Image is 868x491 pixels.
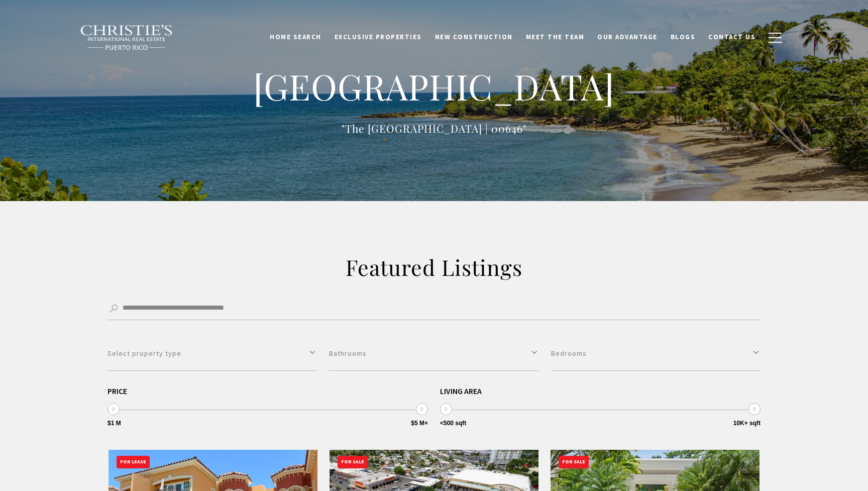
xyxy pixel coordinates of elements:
[559,456,589,468] div: For Sale
[519,28,591,47] a: Meet the Team
[107,420,121,426] span: $1 M
[233,64,635,109] h1: [GEOGRAPHIC_DATA]
[335,33,422,41] span: Exclusive Properties
[263,28,328,47] a: Home Search
[218,253,650,281] h2: Featured Listings
[597,33,658,41] span: Our Advantage
[107,336,317,371] button: Select property type
[233,120,635,137] p: "The [GEOGRAPHIC_DATA] | 00646"
[671,33,696,41] span: Blogs
[338,456,368,468] div: For Sale
[428,28,519,47] a: New Construction
[440,420,466,426] span: <500 sqft
[411,420,428,426] span: $5 M+
[117,456,150,468] div: For Lease
[733,420,761,426] span: 10K+ sqft
[664,28,702,47] a: Blogs
[708,33,755,41] span: Contact Us
[591,28,664,47] a: Our Advantage
[329,336,538,371] button: Bathrooms
[80,25,173,51] img: Christie's International Real Estate black text logo
[328,28,428,47] a: Exclusive Properties
[435,33,513,41] span: New Construction
[551,336,761,371] button: Bedrooms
